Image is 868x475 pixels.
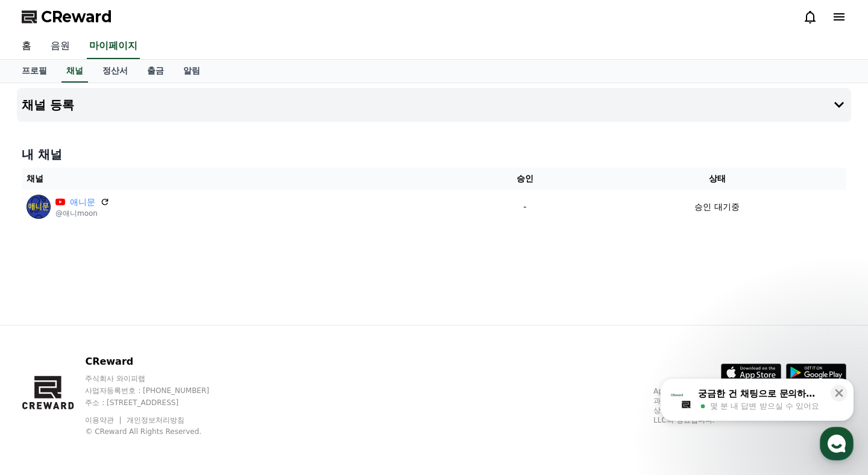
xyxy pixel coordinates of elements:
p: App Store, iCloud, iCloud Drive 및 iTunes Store는 미국과 그 밖의 나라 및 지역에서 등록된 Apple Inc.의 서비스 상표입니다. Goo... [653,386,846,425]
a: 출금 [137,60,174,83]
th: 채널 [22,168,462,190]
h4: 채널 등록 [22,98,74,112]
p: @애니moon [55,209,110,218]
p: 주식회사 와이피랩 [85,374,232,383]
a: 음원 [41,34,80,59]
a: 개인정보처리방침 [127,416,184,424]
h4: 내 채널 [22,146,846,163]
th: 승인 [462,168,588,190]
a: 설정 [156,375,231,405]
a: 이용약관 [85,416,123,424]
span: 설정 [186,393,201,403]
p: © CReward All Rights Reserved. [85,427,232,436]
button: 채널 등록 [17,88,851,122]
a: 마이페이지 [87,34,140,59]
a: 대화 [80,375,156,405]
p: - [467,201,583,213]
a: 프로필 [12,60,57,83]
span: 대화 [110,394,125,403]
p: 주소 : [STREET_ADDRESS] [85,398,232,407]
a: 채널 [61,60,88,83]
a: 홈 [4,375,80,405]
img: 애니문 [27,195,51,219]
p: 사업자등록번호 : [PHONE_NUMBER] [85,386,232,395]
a: 홈 [12,34,41,59]
p: 승인 대기중 [694,201,739,213]
a: 애니문 [70,196,95,209]
th: 상태 [588,168,846,190]
p: CReward [85,354,232,369]
a: 알림 [174,60,210,83]
span: 홈 [38,393,45,403]
a: CReward [22,7,112,27]
a: 정산서 [93,60,137,83]
span: CReward [41,7,112,27]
